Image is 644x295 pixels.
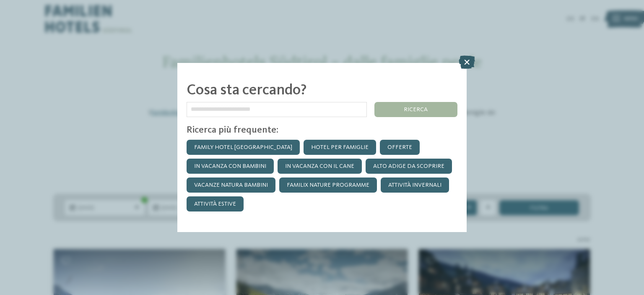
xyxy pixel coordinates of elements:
[380,140,420,155] a: Offerte
[279,178,377,193] a: Familix Nature Programme
[374,102,457,117] div: ricerca
[187,178,275,193] a: Vacanze natura bambini
[187,196,244,211] a: Attività estive
[187,159,274,174] a: In vacanza con bambini
[278,159,362,174] a: In vacanza con il cane
[187,125,278,135] span: Ricerca più frequente:
[366,159,452,174] a: Alto Adige da scoprire
[187,83,306,98] span: Cosa sta cercando?
[187,140,300,155] a: Family hotel [GEOGRAPHIC_DATA]
[381,178,449,193] a: Attività invernali
[304,140,376,155] a: Hotel per famiglie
